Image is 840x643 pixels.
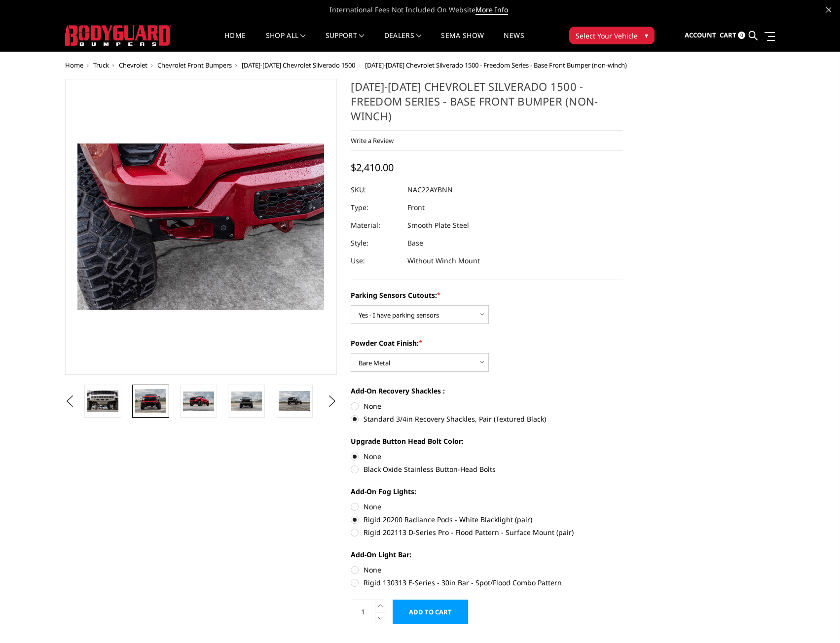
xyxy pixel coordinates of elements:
a: More Info [475,5,508,15]
a: Write a Review [351,136,394,145]
dt: Use: [351,252,400,270]
dt: Style: [351,234,400,252]
a: Chevrolet [119,61,147,70]
span: Select Your Vehicle [576,31,638,41]
a: News [504,32,524,51]
span: 0 [738,32,745,39]
dd: Base [407,234,423,252]
label: Add-On Light Bar: [351,549,623,560]
a: Account [685,22,716,49]
img: 2022-2025 Chevrolet Silverado 1500 - Freedom Series - Base Front Bumper (non-winch) [231,392,262,410]
a: Cart 0 [720,22,745,49]
label: Black Oxide Stainless Button-Head Bolts [351,464,623,474]
a: shop all [266,32,306,51]
span: [DATE]-[DATE] Chevrolet Silverado 1500 - Freedom Series - Base Front Bumper (non-winch) [365,61,627,70]
button: Select Your Vehicle [569,27,655,44]
label: None [351,401,623,411]
button: Next [325,394,339,409]
label: Standard 3/4in Recovery Shackles, Pair (Textured Black) [351,414,623,424]
button: Previous [63,394,77,409]
span: ▾ [645,30,648,40]
a: Chevrolet Front Bumpers [157,61,232,70]
span: Cart [720,31,736,39]
label: None [351,565,623,575]
label: Rigid 130313 E-Series - 30in Bar - Spot/Flood Combo Pattern [351,577,623,588]
img: 2022-2025 Chevrolet Silverado 1500 - Freedom Series - Base Front Bumper (non-winch) [87,391,118,411]
label: None [351,451,623,462]
span: $2,410.00 [351,161,394,174]
img: BODYGUARD BUMPERS [65,25,171,46]
input: Add to Cart [393,600,468,624]
label: Upgrade Button Head Bolt Color: [351,436,623,446]
label: Powder Coat Finish: [351,338,623,348]
a: Support [326,32,365,51]
a: SEMA Show [441,32,484,51]
a: 2022-2025 Chevrolet Silverado 1500 - Freedom Series - Base Front Bumper (non-winch) [65,79,337,375]
label: Rigid 202113 D-Series Pro - Flood Pattern - Surface Mount (pair) [351,527,623,537]
dd: Front [407,199,425,216]
dd: NAC22AYBNN [407,181,453,199]
label: Parking Sensors Cutouts: [351,290,623,300]
label: Add-On Fog Lights: [351,486,623,497]
dd: Without Winch Mount [407,252,480,270]
img: 2022-2025 Chevrolet Silverado 1500 - Freedom Series - Base Front Bumper (non-winch) [279,391,310,412]
span: Account [685,31,716,39]
label: None [351,501,623,512]
a: Truck [93,61,109,70]
dt: Material: [351,216,400,234]
a: Dealers [384,32,422,51]
a: [DATE]-[DATE] Chevrolet Silverado 1500 [242,61,355,70]
a: Home [65,61,83,70]
a: Home [224,32,246,51]
dt: SKU: [351,181,400,199]
dd: Smooth Plate Steel [407,216,469,234]
img: 2022-2025 Chevrolet Silverado 1500 - Freedom Series - Base Front Bumper (non-winch) [135,389,166,414]
h1: [DATE]-[DATE] Chevrolet Silverado 1500 - Freedom Series - Base Front Bumper (non-winch) [351,79,623,131]
dt: Type: [351,199,400,216]
label: Rigid 20200 Radiance Pods - White Blacklight (pair) [351,514,623,525]
img: 2022-2025 Chevrolet Silverado 1500 - Freedom Series - Base Front Bumper (non-winch) [183,392,214,411]
label: Add-On Recovery Shackles : [351,386,623,396]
